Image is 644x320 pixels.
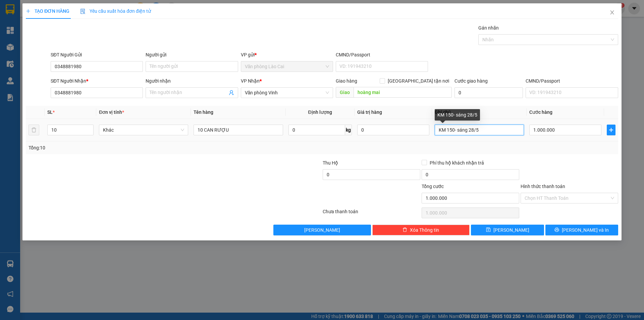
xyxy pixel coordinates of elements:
[80,9,86,14] img: icon
[478,25,499,31] label: Gán nhãn
[241,78,260,84] span: VP Nhận
[562,226,609,234] span: [PERSON_NAME] và In
[29,125,39,135] button: delete
[554,227,559,233] span: printer
[336,51,428,58] div: CMND/Passport
[493,226,529,234] span: [PERSON_NAME]
[35,39,124,85] h1: Giao dọc đường
[99,109,124,115] span: Đơn vị tính
[90,5,162,16] b: [DOMAIN_NAME]
[545,225,618,235] button: printer[PERSON_NAME] và In
[323,160,338,166] span: Thu Hộ
[47,109,53,115] span: SL
[529,109,552,115] span: Cước hàng
[354,87,452,98] input: Dọc đường
[146,51,238,58] div: Người gửi
[607,125,615,135] button: plus
[526,77,618,85] div: CMND/Passport
[322,208,421,220] div: Chưa thanh toán
[402,227,407,233] span: delete
[435,125,524,135] input: Ghi Chú
[245,88,329,98] span: Văn phòng Vinh
[241,51,333,58] div: VP gửi
[28,8,101,34] b: [PERSON_NAME] (Vinh - Sapa)
[471,225,544,235] button: save[PERSON_NAME]
[194,125,283,135] input: VD: Bàn, Ghế
[486,227,491,233] span: save
[29,144,249,151] div: Tổng: 10
[80,8,151,14] span: Yêu cầu xuất hóa đơn điện tử
[273,225,371,235] button: [PERSON_NAME]
[51,51,143,58] div: SĐT Người Gửi
[345,125,352,135] span: kg
[229,90,234,95] span: user-add
[432,106,527,119] th: Ghi chú
[336,78,357,84] span: Giao hàng
[336,87,354,98] span: Giao
[422,184,444,189] span: Tổng cước
[454,87,523,98] input: Cước giao hàng
[521,184,565,189] label: Hình thức thanh toán
[607,127,615,133] span: plus
[454,78,488,84] label: Cước giao hàng
[245,61,329,72] span: Văn phòng Lào Cai
[385,77,452,85] span: [GEOGRAPHIC_DATA] tận nơi
[51,77,143,85] div: SĐT Người Nhận
[435,109,480,121] div: KM 150- sáng 28/5
[357,125,429,135] input: 0
[146,77,238,85] div: Người nhận
[410,226,439,234] span: Xóa Thông tin
[26,9,31,13] span: plus
[372,225,470,235] button: deleteXóa Thông tin
[4,39,54,50] h2: 2RT77LHE
[609,10,615,15] span: close
[308,109,332,115] span: Định lượng
[26,8,69,14] span: TẠO ĐƠN HÀNG
[103,125,184,135] span: Khác
[357,109,382,115] span: Giá trị hàng
[427,159,487,167] span: Phí thu hộ khách nhận trả
[603,3,622,22] button: Close
[194,109,213,115] span: Tên hàng
[304,226,340,234] span: [PERSON_NAME]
